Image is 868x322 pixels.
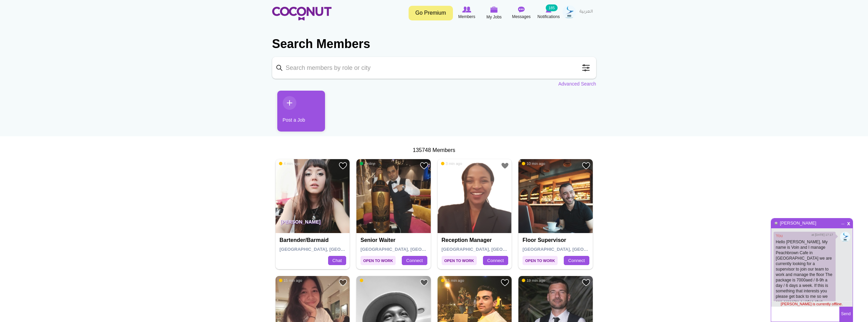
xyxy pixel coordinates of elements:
a: Messages Messages [508,5,535,21]
span: 19 min ago [522,278,545,283]
img: My Jobs [490,6,498,13]
img: 7.png [840,232,850,242]
h4: Senior waiter [361,237,428,243]
a: Connect [483,256,508,265]
img: Home [272,7,332,20]
span: Open to Work [523,256,558,265]
button: Send [839,307,853,322]
a: Browse Members Members [453,5,481,21]
p: Hello [PERSON_NAME], My name is Voin and I manage Peachbrown Cafe in [GEOGRAPHIC_DATA] we are cur... [776,239,833,305]
img: Notifications [546,6,551,13]
div: [PERSON_NAME] is currently offline. [771,301,853,307]
a: Add to Favourites [582,162,590,170]
span: Online [360,161,376,166]
span: 15 min ago [441,278,464,283]
a: Notifications Notifications 185 [535,5,562,21]
span: Minimize [840,219,846,224]
span: Messages [512,13,531,20]
h4: Floor Supervisor [523,237,590,243]
span: 10 min ago [522,161,545,166]
h4: Bartender/Barmaid [280,237,348,243]
h2: Search Members [272,36,596,52]
a: Connect [402,256,427,265]
h4: Reception Manager [442,237,510,243]
span: Members [458,13,475,20]
span: [GEOGRAPHIC_DATA], [GEOGRAPHIC_DATA] [280,247,377,252]
a: Advanced Search [558,80,596,87]
span: 18 min ago [360,278,383,283]
span: [GEOGRAPHIC_DATA], [GEOGRAPHIC_DATA] [442,247,539,252]
a: Add to Favourites [420,278,428,287]
a: Add to Favourites [420,162,428,170]
span: 4 min ago [279,161,300,166]
img: Browse Members [462,6,471,13]
a: Add to Favourites [339,278,347,287]
a: My Jobs My Jobs [481,5,508,21]
a: You [776,233,783,238]
span: Open to Work [442,256,477,265]
a: Go Premium [409,6,453,20]
a: Post a Job [277,91,325,132]
a: Add to Favourites [501,162,509,170]
a: Chat [328,256,346,265]
a: [PERSON_NAME] [780,220,817,226]
span: Close [846,220,852,225]
a: Add to Favourites [501,278,509,287]
span: Notifications [538,13,560,20]
a: Add to Favourites [339,162,347,170]
a: العربية [576,5,596,19]
div: 135748 Members [272,147,596,154]
li: 1 / 1 [272,91,320,137]
img: Messages [518,6,525,13]
span: 15 min ago [279,278,302,283]
p: [PERSON_NAME] [276,214,350,233]
span: at [DATE] 17:17 [811,233,833,237]
span: 3 min ago [441,161,462,166]
span: My Jobs [486,14,502,20]
small: 185 [546,4,557,11]
a: Connect [564,256,589,265]
a: Add to Favourites [582,278,590,287]
span: [GEOGRAPHIC_DATA], [GEOGRAPHIC_DATA] [361,247,458,252]
span: [GEOGRAPHIC_DATA], [GEOGRAPHIC_DATA] [523,247,620,252]
input: Search members by role or city [272,57,596,79]
span: Open to Work [361,256,396,265]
